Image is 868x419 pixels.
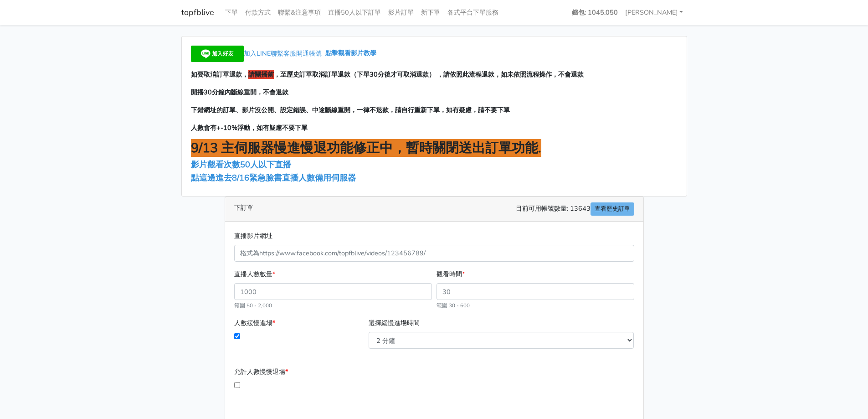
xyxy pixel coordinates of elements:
strong: 錢包: 1045.050 [572,8,618,17]
a: 下單 [221,4,241,21]
a: 加入LINE聯繫客服開通帳號 [191,49,325,58]
input: 1000 [234,283,432,300]
a: 付款方式 [241,4,274,21]
span: 開播30分鐘內斷線重開，不會退款 [191,88,288,97]
a: 影片觀看次數 [191,159,240,170]
a: 點擊觀看影片教學 [325,49,376,58]
input: 30 [437,283,634,300]
a: 點這邊進去8/16緊急臉書直播人數備用伺服器 [191,172,356,183]
input: 格式為https://www.facebook.com/topfblive/videos/123456789/ [234,245,634,262]
a: 直播50人以下訂單 [324,4,385,21]
span: 請關播前 [248,70,274,79]
label: 人數緩慢進場 [234,318,275,328]
span: 加入LINE聯繫客服開通帳號 [244,49,322,58]
a: 查看歷史訂單 [591,202,634,216]
span: 如要取消訂單退款， [191,70,248,79]
label: 允許人數慢慢退場 [234,367,288,377]
span: 50人以下直播 [240,159,291,170]
label: 直播人數數量 [234,269,275,279]
span: 下錯網址的訂單、影片沒公開、設定錯誤、中途斷線重開，一律不退款，請自行重新下單，如有疑慮，請不要下單 [191,105,510,114]
small: 範圍 30 - 600 [437,302,470,309]
div: 下訂單 [225,197,643,222]
a: 錢包: 1045.050 [568,4,621,21]
span: 人數會有+-10%浮動，如有疑慮不要下單 [191,123,308,132]
a: [PERSON_NAME] [621,4,687,21]
small: 範圍 50 - 2,000 [234,302,272,309]
a: 影片訂單 [385,4,417,21]
a: 50人以下直播 [240,159,293,170]
label: 觀看時間 [437,269,465,279]
label: 直播影片網址 [234,231,272,241]
a: 聯繫&注意事項 [274,4,324,21]
a: 各式平台下單服務 [444,4,502,21]
span: 9/13 主伺服器慢進慢退功能修正中，暫時關閉送出訂單功能. [191,139,541,157]
img: 加入好友 [191,46,244,62]
a: topfblive [181,4,214,21]
span: 目前可用帳號數量: 13643 [516,202,634,216]
a: 新下單 [417,4,444,21]
label: 選擇緩慢進場時間 [369,318,420,328]
span: ，至歷史訂單取消訂單退款（下單30分後才可取消退款） ，請依照此流程退款，如未依照流程操作，不會退款 [274,70,584,79]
